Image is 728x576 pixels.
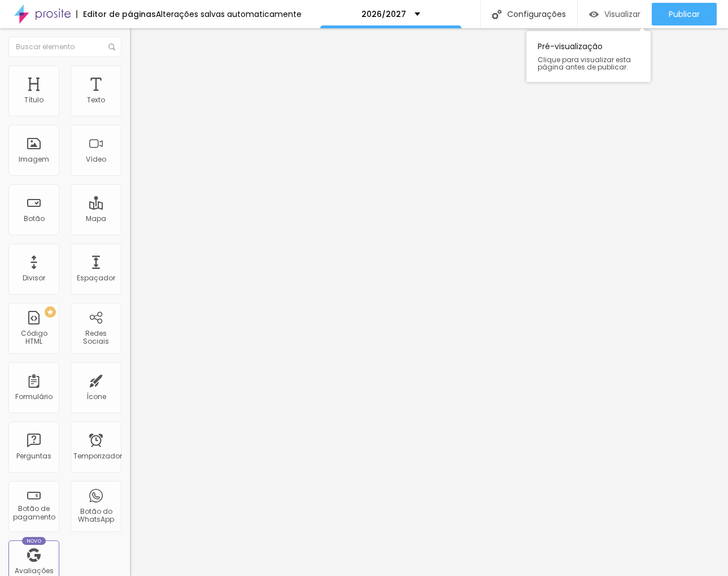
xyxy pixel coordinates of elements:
[578,3,652,25] button: Visualizar
[589,10,599,19] img: view-1.svg
[23,273,45,283] font: Divisor
[13,504,55,521] font: Botão de pagamento
[24,95,43,105] font: Título
[130,28,728,576] iframe: Editor
[507,8,566,20] font: Configurações
[83,328,109,346] font: Redes Sociais
[492,10,502,19] img: Ícone
[108,44,115,50] img: Ícone
[156,8,302,20] font: Alterações salvas automaticamente
[604,8,640,20] font: Visualizar
[21,328,47,346] font: Código HTML
[86,392,106,401] font: Ícone
[27,538,42,544] font: Novo
[87,95,105,105] font: Texto
[652,3,717,25] button: Publicar
[361,8,406,20] font: 2026/2027
[86,154,106,164] font: Vídeo
[24,214,45,223] font: Botão
[19,154,49,164] font: Imagem
[669,8,700,20] font: Publicar
[538,55,631,72] font: Clique para visualizar esta página antes de publicar.
[8,37,121,57] input: Buscar elemento
[83,8,156,20] font: Editor de páginas
[538,41,603,52] font: Pré-visualização
[16,451,51,461] font: Perguntas
[77,273,115,283] font: Espaçador
[78,506,114,524] font: Botão do WhatsApp
[73,451,122,461] font: Temporizador
[15,392,53,401] font: Formulário
[86,214,106,223] font: Mapa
